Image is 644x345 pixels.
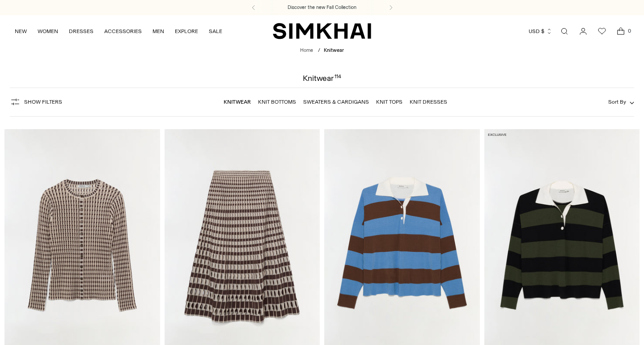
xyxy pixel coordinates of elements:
a: Go to the account page [574,22,592,40]
button: Sort By [608,97,634,107]
span: 0 [625,27,633,35]
a: Knit Tops [376,99,402,105]
span: Show Filters [24,99,62,105]
a: NEW [15,21,27,41]
button: USD $ [529,21,552,41]
a: WOMEN [38,21,58,41]
nav: Linked collections [224,93,447,111]
a: Wishlist [593,22,611,40]
button: Show Filters [10,95,62,109]
a: Knitwear [224,99,251,105]
h1: Knitwear [303,74,341,82]
div: / [318,47,320,55]
a: Discover the new Fall Collection [288,4,356,11]
a: MEN [153,21,164,41]
nav: breadcrumbs [300,47,344,55]
a: Open cart modal [612,22,630,40]
a: DRESSES [69,21,93,41]
a: ACCESSORIES [104,21,142,41]
a: EXPLORE [175,21,198,41]
a: Sweaters & Cardigans [303,99,369,105]
div: 114 [335,74,341,82]
a: Open search modal [555,22,573,40]
a: Home [300,47,313,53]
span: Sort By [608,99,626,105]
span: Knitwear [324,47,344,53]
a: Knit Bottoms [258,99,296,105]
a: Knit Dresses [410,99,447,105]
a: SALE [209,21,222,41]
a: SIMKHAI [273,22,371,40]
